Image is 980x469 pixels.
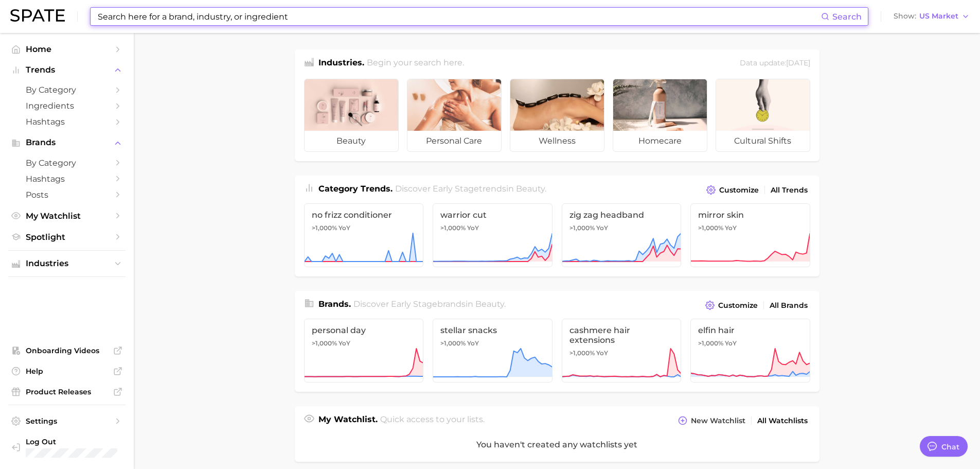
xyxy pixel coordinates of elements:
[26,367,108,376] span: Help
[698,210,803,220] span: mirror skin
[380,413,485,428] h2: Quick access to your lists.
[338,339,350,348] span: YoY
[26,190,108,200] span: Posts
[295,428,819,462] div: You haven't created any watchlists yet
[510,131,604,151] span: wellness
[304,203,424,267] a: no frizz conditioner>1,000% YoY
[569,325,674,345] span: cashmere hair extensions
[569,210,674,220] span: zig zag headband
[725,339,737,348] span: YoY
[440,210,545,220] span: warrior cut
[690,319,810,383] a: elfin hair>1,000% YoY
[894,13,916,19] span: Show
[407,79,502,152] a: personal care
[675,413,747,428] button: New Watchlist
[698,339,723,347] span: >1,000%
[768,183,810,197] a: All Trends
[26,346,108,355] span: Onboarding Videos
[8,229,126,245] a: Spotlight
[26,65,108,75] span: Trends
[725,224,737,232] span: YoY
[26,387,108,396] span: Product Releases
[596,224,608,232] span: YoY
[8,41,126,57] a: Home
[26,232,108,242] span: Spotlight
[757,416,808,425] span: All Watchlists
[367,57,464,71] h2: Begin your search here.
[596,349,608,357] span: YoY
[562,203,682,267] a: zig zag headband>1,000% YoY
[698,325,803,335] span: elfin hair
[10,9,65,22] img: SPATE
[771,186,808,195] span: All Trends
[440,339,466,347] span: >1,000%
[8,155,126,171] a: by Category
[440,325,545,335] span: stellar snacks
[440,224,466,232] span: >1,000%
[97,8,821,25] input: Search here for a brand, industry, or ingredient
[719,186,759,195] span: Customize
[8,343,126,358] a: Onboarding Videos
[26,44,108,54] span: Home
[8,135,126,150] button: Brands
[8,256,126,271] button: Industries
[691,416,745,425] span: New Watchlist
[433,319,553,383] a: stellar snacks>1,000% YoY
[312,224,337,232] span: >1,000%
[704,183,761,197] button: Customize
[26,174,108,184] span: Hashtags
[467,339,479,348] span: YoY
[832,12,862,22] span: Search
[312,325,416,335] span: personal day
[26,101,108,111] span: Ingredients
[8,413,126,429] a: Settings
[8,62,126,78] button: Trends
[312,210,416,220] span: no frizz conditioner
[395,184,546,194] span: Discover Early Stage trends in .
[919,13,958,19] span: US Market
[467,224,479,232] span: YoY
[716,79,810,152] a: cultural shifts
[318,299,351,309] span: Brands .
[318,57,364,71] h1: Industries.
[26,138,108,147] span: Brands
[26,117,108,127] span: Hashtags
[26,259,108,268] span: Industries
[562,319,682,383] a: cashmere hair extensions>1,000% YoY
[8,114,126,130] a: Hashtags
[8,187,126,203] a: Posts
[755,414,810,428] a: All Watchlists
[26,416,108,426] span: Settings
[26,211,108,221] span: My Watchlist
[740,57,810,71] div: Data update: [DATE]
[690,203,810,267] a: mirror skin>1,000% YoY
[613,131,707,151] span: homecare
[304,319,424,383] a: personal day>1,000% YoY
[8,98,126,114] a: Ingredients
[718,301,758,310] span: Customize
[569,349,595,357] span: >1,000%
[312,339,337,347] span: >1,000%
[8,384,126,399] a: Product Releases
[703,298,760,312] button: Customize
[8,171,126,187] a: Hashtags
[613,79,707,152] a: homecare
[510,79,604,152] a: wellness
[767,299,810,312] a: All Brands
[304,79,399,152] a: beauty
[8,82,126,98] a: by Category
[407,131,501,151] span: personal care
[338,224,350,232] span: YoY
[770,301,808,310] span: All Brands
[569,224,595,232] span: >1,000%
[353,299,506,309] span: Discover Early Stage brands in .
[516,184,545,194] span: beauty
[433,203,553,267] a: warrior cut>1,000% YoY
[26,85,108,95] span: by Category
[305,131,398,151] span: beauty
[475,299,504,309] span: beauty
[318,184,393,194] span: Category Trends .
[26,158,108,168] span: by Category
[318,413,378,428] h1: My Watchlist.
[8,434,126,461] a: Log out. Currently logged in with e-mail david.lucas@loreal.com.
